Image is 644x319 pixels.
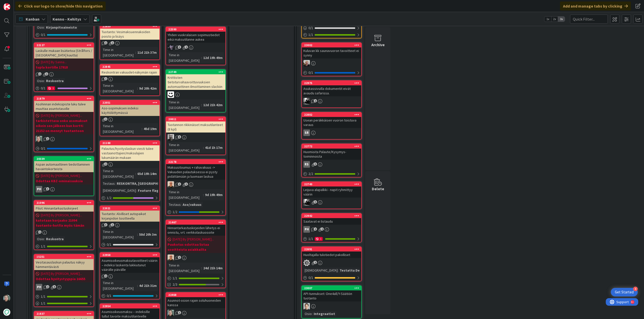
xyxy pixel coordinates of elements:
div: 1/2 [166,209,225,215]
div: Kriittisten tietoturvahaavoittuvuuksien automaattinen ilmoittaminen slackiin [166,74,225,90]
div: 22691 [302,247,361,251]
span: 2 [46,285,49,288]
div: 22772 [302,144,361,149]
div: 15251Vesitasauslaskun palautus näkyy hämmentävästi [34,254,94,270]
span: : [137,86,138,91]
div: Tuotanto: Vesimaksuennakoiden poisto ja lisäys [100,29,159,40]
div: [DEMOGRAPHIC_DATA] [303,268,338,273]
div: 22740 [302,182,361,186]
div: Huomioita Palaute/Kysymys-toiminnoista [302,149,361,160]
span: 0 / 1 [41,86,46,91]
div: 22659Tuotanto: Vesimaksuennakoiden poisto ja lisäys [100,24,159,40]
div: 1/1 [34,243,94,249]
span: : [181,202,181,207]
span: : [142,126,142,132]
div: 20011Tuotannon rikkinäiset maksutilanteet (8 kpl) [166,117,225,133]
span: : [44,25,45,30]
a: 22590Yhden vuokralaisen sopimustiedot eikä maksutilanne aukeaLMTime in [GEOGRAPHIC_DATA]:12d 19h 49m [166,27,226,65]
div: Time in [GEOGRAPHIC_DATA] [102,229,137,240]
span: 1 / 2 [173,209,177,215]
span: [DATE] By [PERSON_NAME]... [173,237,214,242]
img: JH [168,134,174,141]
img: MK [168,181,174,188]
a: 22051Aso-sopimuksen indeksi käyttöliittymässäTime in [GEOGRAPHIC_DATA]:45d 19m [100,100,160,136]
a: 23007API-tunnukset: One4all/Y-Säätiön tuotantoTTOsio:Integraatiot [301,285,362,318]
div: 22942 [302,214,361,218]
div: Time in [GEOGRAPHIC_DATA] [168,99,201,110]
a: 22659Tuotanto: Vesimaksuennakoiden poisto ja lisäysTime in [GEOGRAPHIC_DATA]:11d 21h 37m [100,24,160,60]
img: VP [36,136,42,142]
span: 2 [314,227,317,231]
div: 21096 [36,201,94,205]
span: : [115,181,115,186]
span: 1 [104,77,107,80]
div: 65d 19h 14m [136,171,158,176]
a: 22021Tuotanto: Alvilliset autopaikat kirjanpidon tositteellaTime in [GEOGRAPHIC_DATA]:58d 20h 3m0/1 [100,206,160,248]
div: 12d 21h 42m [202,102,224,108]
div: 22975Asukassivuilla dokumentit eivät avaudu safarissa. [302,81,361,96]
span: : [135,171,136,176]
div: 22975 [302,81,361,85]
div: 21467 [166,220,225,225]
div: KM [302,98,361,104]
div: 22749Kriittisten tietoturvahaavoittuvuuksien automaattinen ilmoittaminen slackiin [166,70,225,90]
span: : [44,236,45,242]
div: Testattu Devissä [338,268,369,273]
div: 22051 [100,100,159,105]
div: Hinnantarkastuskirjeiden lähetys ei onnistu, vrt. verkkolaskuosoite [166,225,225,236]
div: 1/1 [302,32,361,38]
div: 22691Huoltajalla tulotiedot pakolliset [302,247,361,258]
div: 22882 [302,112,361,117]
div: 11d 21h 37m [136,50,158,55]
div: PH [302,226,361,233]
div: PH [36,284,42,290]
div: 22127 [36,43,94,47]
span: Kanban [26,16,39,22]
span: 3 [104,223,107,226]
span: 2 [314,261,317,264]
div: 1 [47,86,55,90]
span: 1 [111,223,114,226]
span: 2 [104,162,107,166]
div: 23007API-tunnukset: One4all/Y-Säätiön tuotanto [302,286,361,301]
div: 22468Asunnot-osion rajain soluhuoneiden kanssa [166,293,225,308]
div: 21188Palautus/hyvityslaskun viesti tulee vastaanottajien/maksulajien lukumäärän mukaan [100,141,159,161]
a: 21096Pilot: Hinnantarkastuskirjeet[DATE] By [PERSON_NAME]...katotaan korjaako 21094 tuotanto-hotf... [34,200,94,250]
div: 21879 [34,96,94,101]
img: TT [303,303,310,309]
div: MK [166,181,225,188]
span: : [135,50,136,55]
div: [DEMOGRAPHIC_DATA] [102,188,136,193]
div: Usean peräkkäisen vuoron toistuva varaus [302,117,361,128]
span: 1 [111,41,114,44]
div: 20339 [34,157,94,161]
span: 2 [314,99,317,102]
div: 22178 [166,160,225,164]
div: 23002 [304,43,361,47]
div: 22127 [34,43,94,47]
div: 41d 1h 17m [204,145,224,150]
div: Yhden vuokralaisen sopimustiedot eikä maksutilanne aukea [166,32,225,43]
div: 23007 [304,286,361,290]
a: 22691Huoltajalla tulotiedot pakollisetIH[DEMOGRAPHIC_DATA]:Testattu Devissä0/1 [301,246,362,281]
a: 15251Vesitasauslaskun palautus näkyy hämmentävästi[DATE] By [PERSON_NAME]...Odottaa hyvitystyyppi... [34,254,94,307]
div: SR [302,130,361,136]
span: 2 [178,256,181,259]
span: 2 [320,227,324,231]
div: 21188 [102,141,159,145]
div: 1/11 [302,236,361,242]
span: 2 / 2 [308,171,313,176]
span: 1 [38,230,42,234]
span: : [44,78,45,84]
div: 0/1 [34,32,94,38]
div: 45d 19m [142,126,158,132]
img: KM [303,98,310,104]
div: Leijuva alapalkki - napit ryhmittyy väärin [302,186,361,198]
div: Maksusitoumus + rahavakuus -> Vakuuden palautuksessa ei pysty pidättämään ja luomaan laskua [166,164,225,180]
a: 22749Kriittisten tietoturvahaavoittuvuuksien automaattinen ilmoittaminen slackiinMHTime in [GEOGR... [166,69,226,112]
span: Support [11,1,23,7]
div: 23002Kuluvan kk saunavuoron tavoitteet ei synny [302,43,361,58]
div: 22942 [304,214,361,218]
div: 21467 [168,221,225,224]
span: [DATE] By Sanna... [41,59,67,65]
